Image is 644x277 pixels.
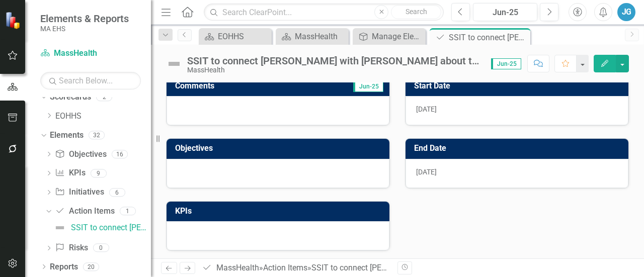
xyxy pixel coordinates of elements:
[416,168,437,176] span: [DATE]
[372,30,423,43] div: Manage Elements
[617,3,635,21] button: JG
[491,58,521,69] span: Jun-25
[93,244,109,252] div: 0
[55,206,114,217] a: Action Items
[40,72,141,89] input: Search Below...
[50,130,84,141] a: Elements
[175,81,292,90] h3: Comments
[50,91,91,103] a: Scorecards
[83,262,99,271] div: 20
[51,220,151,236] a: SSIT to connect [PERSON_NAME] with [PERSON_NAME] about their projects involving the DOC
[406,8,427,16] span: Search
[204,4,444,21] input: Search ClearPoint...
[414,81,623,90] h3: Start Date
[55,167,85,179] a: KPIs
[109,188,125,197] div: 6
[449,31,528,44] div: SSIT to connect [PERSON_NAME] with [PERSON_NAME] about their projects involving the DOC
[89,131,105,139] div: 32
[416,105,437,113] span: [DATE]
[473,3,537,21] button: Jun-25
[112,150,128,158] div: 16
[391,5,441,19] button: Search
[5,11,23,29] img: ClearPoint Strategy
[218,30,269,43] div: EOHHS
[40,13,129,25] span: Elements & Reports
[120,207,136,216] div: 1
[263,263,307,272] a: Action Items
[355,30,423,43] a: Manage Elements
[55,111,151,122] a: EOHHS
[295,30,346,43] div: MassHealth
[91,169,107,177] div: 9
[187,66,481,74] div: MassHealth
[40,48,141,59] a: MassHealth
[55,187,104,198] a: Initiatives
[54,222,66,234] img: Not Defined
[96,93,112,102] div: 2
[216,263,259,272] a: MassHealth
[476,7,534,19] div: Jun-25
[55,242,88,254] a: Risks
[202,262,390,274] div: » »
[201,30,269,43] a: EOHHS
[40,25,129,33] small: MA EHS
[175,144,384,153] h3: Objectives
[50,261,78,273] a: Reports
[414,144,623,153] h3: End Date
[278,30,346,43] a: MassHealth
[55,149,106,160] a: Objectives
[71,223,151,232] div: SSIT to connect [PERSON_NAME] with [PERSON_NAME] about their projects involving the DOC
[187,55,481,66] div: SSIT to connect [PERSON_NAME] with [PERSON_NAME] about their projects involving the DOC
[166,56,182,72] img: Not Defined
[175,207,384,216] h3: KPIs
[353,81,383,92] span: Jun-25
